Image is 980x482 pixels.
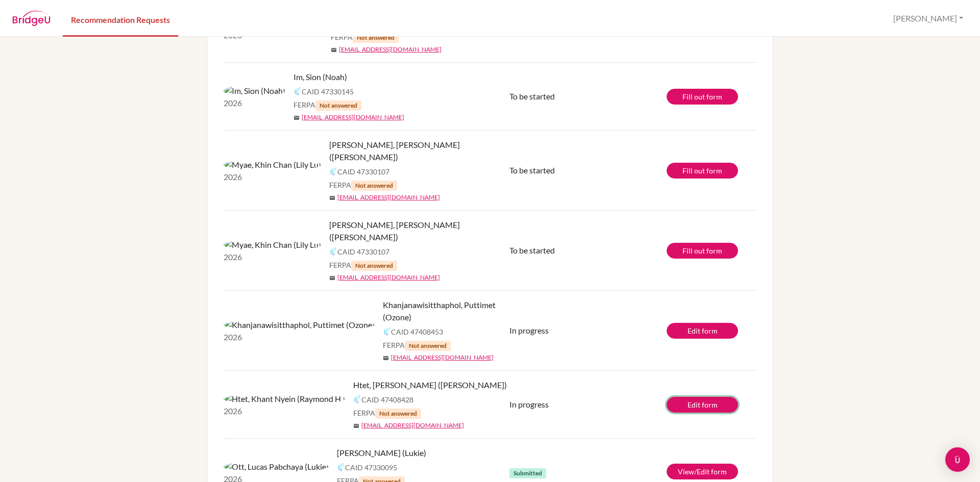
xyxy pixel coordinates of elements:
[383,340,451,351] span: FERPA
[293,115,300,121] span: mail
[337,447,426,459] span: [PERSON_NAME] (Lukie)
[224,393,345,405] img: Htet, Khant Nyein (Raymond H.)
[509,325,549,335] span: In progress
[224,405,345,417] p: 2026
[224,97,285,109] p: 2026
[302,113,404,122] a: [EMAIL_ADDRESS][DOMAIN_NAME]
[329,139,517,163] span: [PERSON_NAME], [PERSON_NAME] ([PERSON_NAME])
[509,468,546,478] span: Submitted
[361,394,413,405] span: CAID 47408428
[353,395,361,403] img: Common App logo
[337,193,440,202] a: [EMAIL_ADDRESS][DOMAIN_NAME]
[329,260,397,271] span: FERPA
[224,239,321,251] img: Myae, Khin Chan (Lily Lu)
[224,171,321,183] p: 2026
[383,299,517,323] span: Khanjanawisitthaphol, Puttimet (Ozone)
[361,421,464,430] a: [EMAIL_ADDRESS][DOMAIN_NAME]
[667,464,738,479] a: View/Edit form
[337,463,345,471] img: Common App logo
[302,86,354,97] span: CAID 47330145
[667,243,738,259] a: Fill out form
[329,167,337,175] img: Common App logo
[383,355,389,361] span: mail
[329,275,335,281] span: mail
[509,91,555,101] span: To be started
[383,327,391,336] img: Common App logo
[889,9,968,28] button: [PERSON_NAME]
[329,180,397,191] span: FERPA
[509,165,555,175] span: To be started
[337,166,389,177] span: CAID 47330107
[391,353,494,362] a: [EMAIL_ADDRESS][DOMAIN_NAME]
[509,399,549,409] span: In progress
[667,89,738,105] a: Fill out form
[293,87,302,95] img: Common App logo
[339,45,442,54] a: [EMAIL_ADDRESS][DOMAIN_NAME]
[337,273,440,282] a: [EMAIL_ADDRESS][DOMAIN_NAME]
[224,331,375,343] p: 2026
[667,323,738,339] a: Edit form
[329,247,337,256] img: Common App logo
[667,163,738,179] a: Fill out form
[391,326,443,337] span: CAID 47408453
[331,32,399,43] span: FERPA
[331,47,337,53] span: mail
[293,71,347,83] span: Im, Sion (Noah)
[353,33,399,43] span: Not answered
[224,319,375,331] img: Khanjanawisitthaphol, Puttimet (Ozone)
[293,99,361,111] span: FERPA
[351,261,397,271] span: Not answered
[337,246,389,257] span: CAID 47330107
[224,461,329,473] img: Ott, Lucas Pabchaya (Lukie)
[345,462,397,473] span: CAID 47330095
[945,447,970,472] div: Open Intercom Messenger
[12,11,51,26] img: BridgeU logo
[224,251,321,263] p: 2026
[353,408,421,419] span: FERPA
[351,181,397,191] span: Not answered
[224,85,285,97] img: Im, Sion (Noah)
[329,219,517,243] span: [PERSON_NAME], [PERSON_NAME] ([PERSON_NAME])
[667,397,738,413] a: Edit form
[329,195,335,201] span: mail
[224,159,321,171] img: Myae, Khin Chan (Lily Lu)
[315,100,361,111] span: Not answered
[353,379,507,391] span: Htet, [PERSON_NAME] ([PERSON_NAME])
[509,245,555,255] span: To be started
[405,341,451,351] span: Not answered
[375,409,421,419] span: Not answered
[63,2,178,37] a: Recommendation Requests
[353,423,359,429] span: mail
